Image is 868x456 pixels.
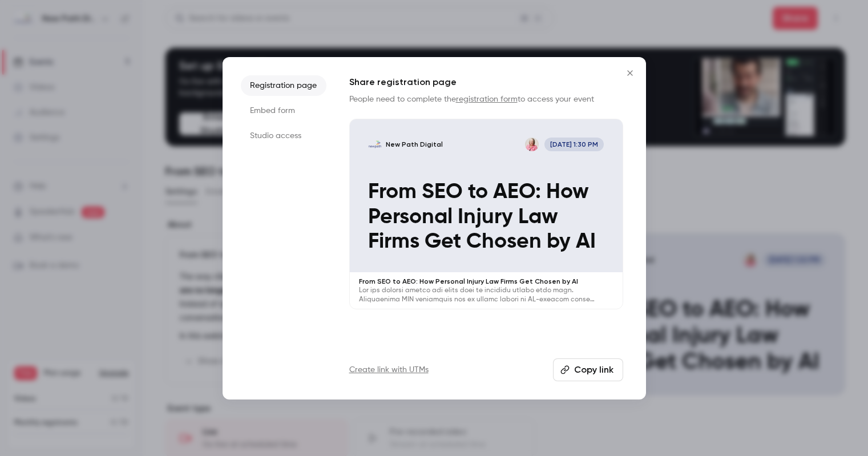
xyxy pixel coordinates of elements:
a: From SEO to AEO: How Personal Injury Law Firms Get Chosen by AINew Path DigitalKelly Paul[DATE] 1... [349,119,623,310]
p: People need to complete the to access your event [349,94,623,105]
img: Kelly Paul [525,138,539,151]
span: [DATE] 1:30 PM [544,138,604,151]
p: New Path Digital [386,140,443,149]
img: From SEO to AEO: How Personal Injury Law Firms Get Chosen by AI [368,138,382,151]
a: registration form [456,95,518,103]
button: Close [619,62,641,84]
p: Lor ips dolorsi ametco adi elits doei te incididu utlabo etdo magn. Aliquaenima MIN veniamquis no... [359,286,613,304]
h1: Share registration page [349,75,623,89]
li: Registration page [241,75,326,96]
li: Embed form [241,100,326,121]
a: Create link with UTMs [349,364,429,376]
p: From SEO to AEO: How Personal Injury Law Firms Get Chosen by AI [359,277,613,286]
button: Copy link [553,358,623,381]
p: From SEO to AEO: How Personal Injury Law Firms Get Chosen by AI [368,180,604,254]
li: Studio access [241,126,326,146]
